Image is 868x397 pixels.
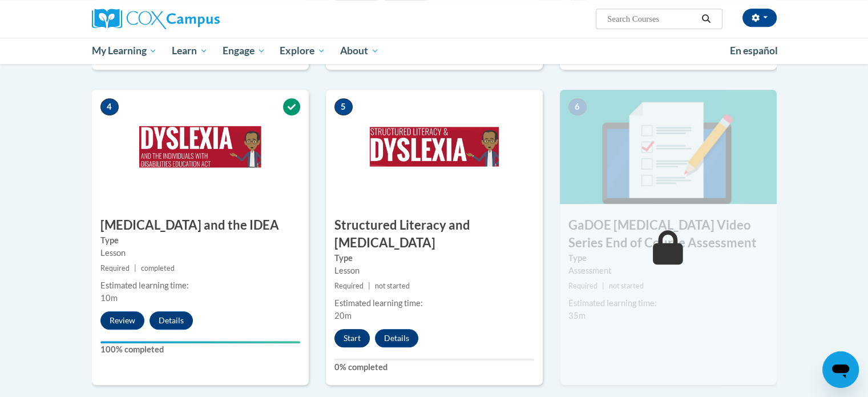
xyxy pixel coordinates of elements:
[164,38,215,64] a: Learn
[100,234,300,247] label: Type
[100,98,119,115] span: 4
[606,12,697,26] input: Search Courses
[722,39,785,63] a: En español
[334,252,534,264] label: Type
[334,361,534,374] label: 0% completed
[223,44,265,58] span: Engage
[697,12,714,26] button: Search
[568,282,597,290] span: Required
[100,293,118,303] span: 10m
[568,98,587,115] span: 6
[326,216,543,252] h3: Structured Literacy and [MEDICAL_DATA]
[340,44,379,58] span: About
[568,252,768,264] label: Type
[134,264,136,272] span: |
[100,343,300,356] label: 100% completed
[100,311,144,330] button: Review
[334,264,534,277] div: Lesson
[333,38,386,64] a: About
[280,44,325,58] span: Explore
[742,9,777,27] button: Account Settings
[368,282,370,290] span: |
[75,38,794,64] div: Main menu
[92,9,309,29] a: Cox Campus
[375,329,418,347] button: Details
[560,90,777,204] img: Course Image
[568,311,586,320] span: 35m
[84,38,165,64] a: My Learning
[172,44,208,58] span: Learn
[92,9,220,29] img: Cox Campus
[334,311,352,320] span: 20m
[602,282,604,290] span: |
[822,351,859,388] iframe: Button to launch messaging window
[92,216,309,234] h3: [MEDICAL_DATA] and the IDEA
[609,282,644,290] span: not started
[150,311,193,330] button: Details
[334,297,534,310] div: Estimated learning time:
[100,247,300,259] div: Lesson
[326,90,543,204] img: Course Image
[334,282,364,290] span: Required
[375,282,410,290] span: not started
[215,38,273,64] a: Engage
[272,38,333,64] a: Explore
[100,279,300,292] div: Estimated learning time:
[560,216,777,252] h3: GaDOE [MEDICAL_DATA] Video Series End of Course Assessment
[730,45,778,57] span: En español
[141,264,175,272] span: completed
[91,44,157,58] span: My Learning
[100,264,130,272] span: Required
[568,297,768,310] div: Estimated learning time:
[568,264,768,277] div: Assessment
[100,341,300,343] div: Your progress
[334,329,370,347] button: Start
[334,98,353,115] span: 5
[92,90,309,204] img: Course Image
